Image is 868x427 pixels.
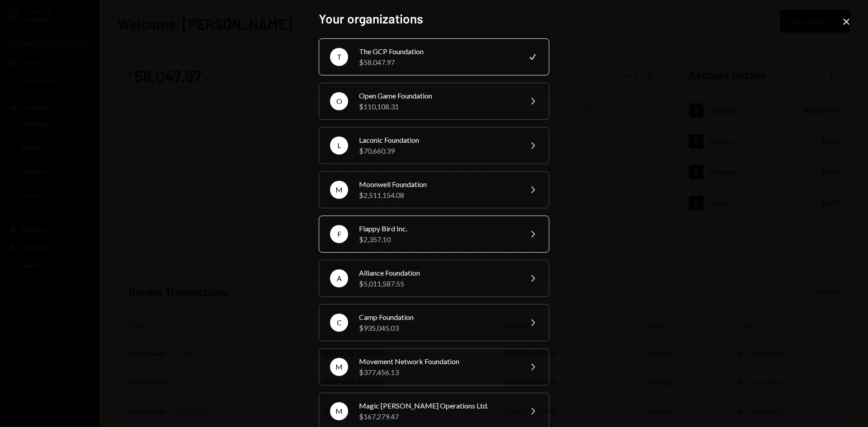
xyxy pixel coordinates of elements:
[330,314,348,332] div: C
[330,225,348,243] div: F
[359,312,516,323] div: Camp Foundation
[359,267,516,278] div: Alliance Foundation
[359,223,516,234] div: Flappy Bird Inc.
[330,48,348,66] div: T
[359,278,516,289] div: $5,011,587.55
[319,127,549,164] button: LLaconic Foundation$70,660.39
[359,234,516,245] div: $2,357.10
[359,90,516,101] div: Open Game Foundation
[319,171,549,208] button: MMoonwell Foundation$2,511,154.08
[319,216,549,253] button: FFlappy Bird Inc.$2,357.10
[359,179,516,190] div: Moonwell Foundation
[359,101,516,112] div: $110,108.31
[319,304,549,341] button: CCamp Foundation$935,045.03
[359,323,516,333] div: $935,045.03
[330,269,348,287] div: A
[330,358,348,376] div: M
[319,10,549,28] h2: Your organizations
[359,356,516,367] div: Movement Network Foundation
[359,411,516,422] div: $167,279.47
[319,38,549,75] button: TThe GCP Foundation$58,047.97
[319,260,549,297] button: AAlliance Foundation$5,011,587.55
[359,46,516,57] div: The GCP Foundation
[359,57,516,68] div: $58,047.97
[359,400,516,411] div: Magic [PERSON_NAME] Operations Ltd.
[359,145,516,156] div: $70,660.39
[330,181,348,199] div: M
[359,367,516,378] div: $377,456.13
[359,135,516,145] div: Laconic Foundation
[330,92,348,110] div: O
[319,83,549,120] button: OOpen Game Foundation$110,108.31
[330,136,348,155] div: L
[359,190,516,201] div: $2,511,154.08
[319,348,549,385] button: MMovement Network Foundation$377,456.13
[330,402,348,420] div: M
